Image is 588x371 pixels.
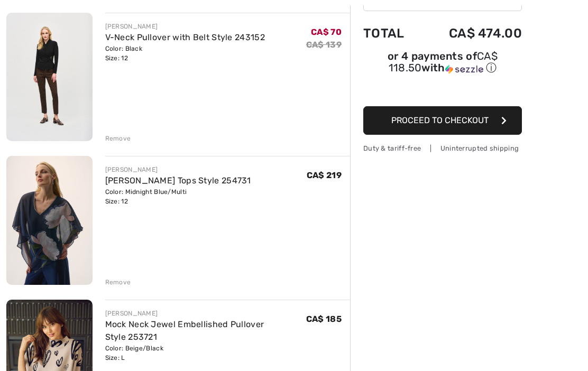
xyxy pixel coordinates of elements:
div: [PERSON_NAME] [105,165,251,174]
img: Sezzle [445,64,483,74]
td: Total [363,15,420,51]
a: V-Neck Pullover with Belt Style 243152 [105,32,265,42]
div: Remove [105,134,131,143]
a: Mock Neck Jewel Embellished Pullover Style 253721 [105,319,264,342]
span: CA$ 185 [306,314,342,324]
div: Color: Black Size: 12 [105,44,265,63]
div: [PERSON_NAME] [105,309,306,318]
s: CA$ 139 [306,40,342,50]
img: Joseph Ribkoff Tops Style 254731 [6,156,93,284]
span: CA$ 70 [311,27,342,37]
td: CA$ 474.00 [420,15,522,51]
div: Color: Beige/Black Size: L [105,344,306,363]
span: CA$ 118.50 [389,50,498,74]
div: or 4 payments ofCA$ 118.50withSezzle Click to learn more about Sezzle [363,51,522,79]
span: CA$ 219 [307,170,342,180]
div: or 4 payments of with [363,51,522,75]
div: [PERSON_NAME] [105,22,265,31]
span: Proceed to Checkout [391,115,489,125]
div: Color: Midnight Blue/Multi Size: 12 [105,187,251,206]
div: Remove [105,277,131,287]
iframe: PayPal-paypal [363,79,522,103]
img: V-Neck Pullover with Belt Style 243152 [6,13,93,141]
div: Duty & tariff-free | Uninterrupted shipping [363,143,522,153]
a: [PERSON_NAME] Tops Style 254731 [105,175,251,185]
button: Proceed to Checkout [363,106,522,135]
